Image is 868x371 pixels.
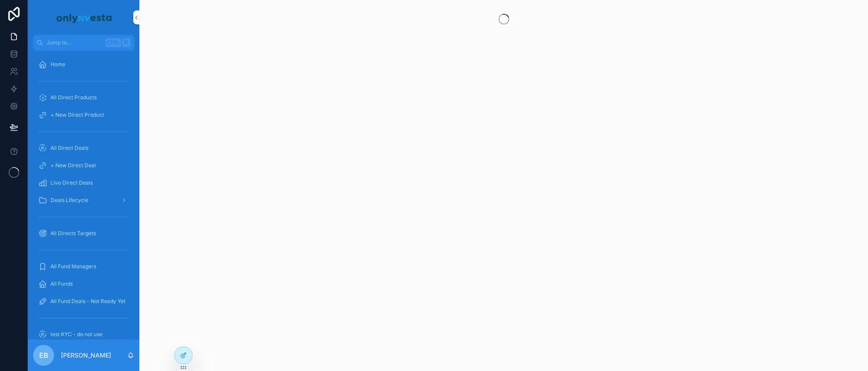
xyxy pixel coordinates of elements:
[51,145,88,152] span: All Direct Deals
[61,351,111,360] p: [PERSON_NAME]
[39,350,48,361] span: EB
[33,259,134,274] a: All Fund Managers
[33,158,134,173] a: + New Direct Deal
[51,61,65,68] span: Home
[33,107,134,123] a: + New Direct Product
[33,226,134,241] a: All Directs Targets
[51,298,125,305] span: All Fund Deals - Not Ready Yet
[33,276,134,292] a: All Funds
[47,39,102,46] span: Jump to...
[33,35,134,51] button: Jump to...CtrlK
[51,263,96,270] span: All Fund Managers
[51,162,96,169] span: + New Direct Deal
[123,39,130,46] span: K
[33,175,134,191] a: Live Direct Deals
[51,94,97,101] span: All Direct Products
[105,38,121,47] span: Ctrl
[51,331,102,338] span: test KYC - do not use
[33,57,134,72] a: Home
[55,10,112,24] img: App logo
[51,179,93,186] span: Live Direct Deals
[51,197,88,204] span: Deals Lifecycle
[33,327,134,342] a: test KYC - do not use
[33,192,134,208] a: Deals Lifecycle
[51,280,73,287] span: All Funds
[33,90,134,105] a: All Direct Products
[28,51,139,340] div: scrollable content
[33,293,134,309] a: All Fund Deals - Not Ready Yet
[33,140,134,156] a: All Direct Deals
[51,111,104,118] span: + New Direct Product
[51,230,96,237] span: All Directs Targets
